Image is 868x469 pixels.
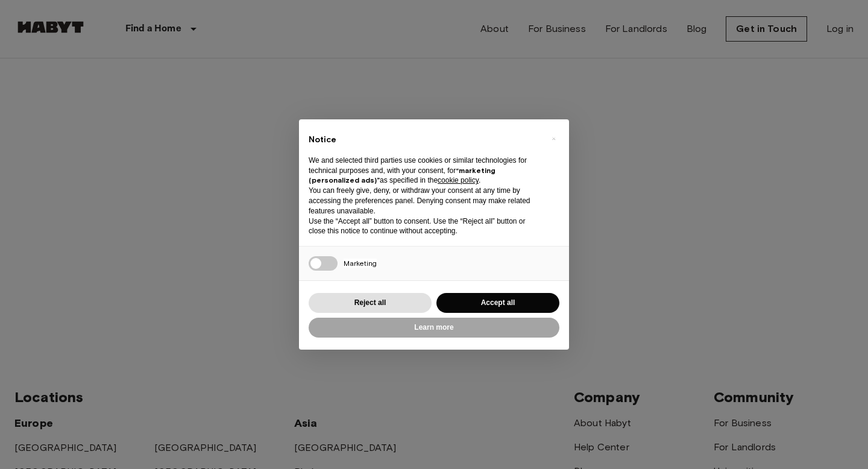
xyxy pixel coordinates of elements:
span: Marketing [344,259,377,268]
button: Accept all [436,293,559,313]
button: Close this notice [544,129,563,148]
h2: Notice [309,134,540,146]
p: Use the “Accept all” button to consent. Use the “Reject all” button or close this notice to conti... [309,216,540,237]
p: You can freely give, deny, or withdraw your consent at any time by accessing the preferences pane... [309,186,540,216]
button: Reject all [309,293,432,313]
p: We and selected third parties use cookies or similar technologies for technical purposes and, wit... [309,156,540,186]
strong: “marketing (personalized ads)” [309,166,495,185]
a: cookie policy [438,176,479,184]
button: Learn more [309,318,559,338]
span: × [552,131,556,146]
